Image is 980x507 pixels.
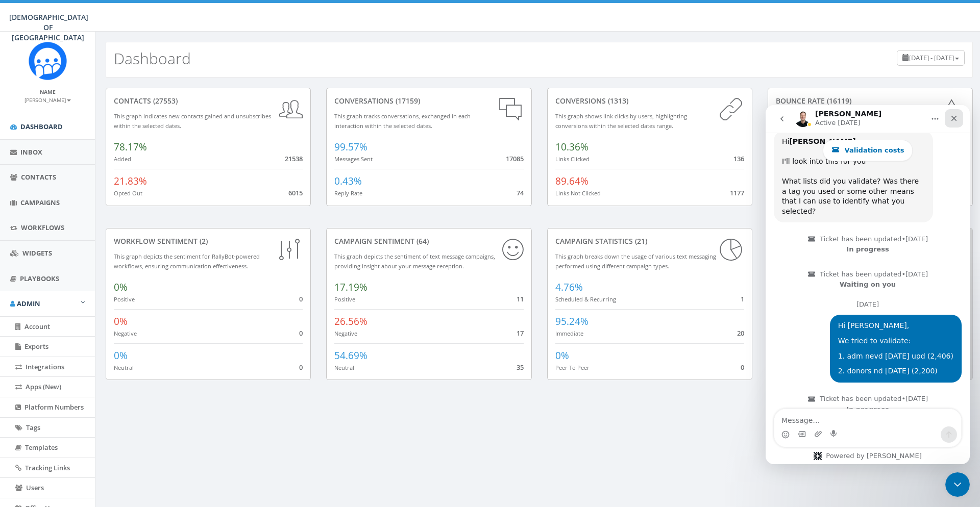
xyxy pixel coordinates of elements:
[9,12,88,42] span: [DEMOGRAPHIC_DATA] OF [GEOGRAPHIC_DATA]
[151,96,178,106] span: (27553)
[334,96,523,106] div: conversations
[334,252,495,270] small: This graph depicts the sentiment of text message campaigns, providing insight about your message ...
[555,112,687,130] small: This graph shows link clicks by users, highlighting conversions within the selected dates range.
[555,252,716,270] small: This graph breaks down the usage of various text messaging performed using different campaign types.
[517,188,524,197] span: 74
[517,328,524,338] span: 17
[299,328,303,338] span: 0
[25,463,70,472] span: Tracking Links
[299,294,303,303] span: 0
[334,140,367,154] span: 99.57%
[506,154,524,163] span: 17085
[114,315,128,328] span: 0%
[334,112,471,130] small: This graph tracks conversations, exchanged in each interaction within the selected dates.
[555,155,590,163] small: Links Clicked
[733,154,744,163] span: 136
[555,96,744,106] div: conversions
[606,96,628,106] span: (1313)
[741,294,744,303] span: 1
[334,315,367,328] span: 26.56%
[114,50,191,67] h2: Dashboard
[555,329,583,337] small: Immediate
[24,342,48,351] span: Exports
[26,483,44,492] span: Users
[555,140,589,154] span: 10.36%
[26,382,61,391] span: Apps (New)
[114,329,137,337] small: Negative
[555,315,589,328] span: 95.24%
[114,364,134,371] small: Neutral
[24,322,50,331] span: Account
[21,172,56,182] span: Contacts
[334,329,357,337] small: Negative
[334,349,367,362] span: 54.69%
[114,112,271,130] small: This graph indicates new contacts gained and unsubscribes within the selected dates.
[633,236,647,246] span: (21)
[285,154,303,163] span: 21538
[299,363,303,372] span: 0
[198,236,208,246] span: (2)
[334,236,523,246] div: Campaign Sentiment
[334,155,373,163] small: Messages Sent
[555,281,583,294] span: 4.76%
[114,295,135,303] small: Positive
[114,174,147,188] span: 21.83%
[40,88,56,95] small: Name
[334,189,362,197] small: Reply Rate
[114,189,142,197] small: Opted Out
[776,96,965,106] div: Bounce Rate
[114,140,147,154] span: 78.17%
[555,295,616,303] small: Scheduled & Recurring
[26,362,64,371] span: Integrations
[555,349,569,362] span: 0%
[20,274,59,283] span: Playbooks
[555,174,589,188] span: 89.64%
[25,443,58,452] span: Templates
[909,53,954,62] span: [DATE] - [DATE]
[29,42,67,80] img: Rally_Corp_Icon.png
[517,363,524,372] span: 35
[555,364,590,371] small: Peer To Peer
[22,248,52,258] span: Widgets
[555,236,744,246] div: Campaign Statistics
[394,96,420,106] span: (17159)
[945,472,970,497] iframe: Intercom live chat
[114,252,260,270] small: This graph depicts the sentiment for RallyBot-powered workflows, ensuring communication effective...
[414,236,429,246] span: (64)
[114,236,303,246] div: Workflow Sentiment
[741,363,744,372] span: 0
[334,174,362,188] span: 0.43%
[730,188,744,197] span: 1177
[517,294,524,303] span: 11
[114,349,128,362] span: 0%
[17,299,40,308] span: Admin
[737,328,744,338] span: 20
[114,155,131,163] small: Added
[24,95,71,104] a: [PERSON_NAME]
[26,423,40,432] span: Tags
